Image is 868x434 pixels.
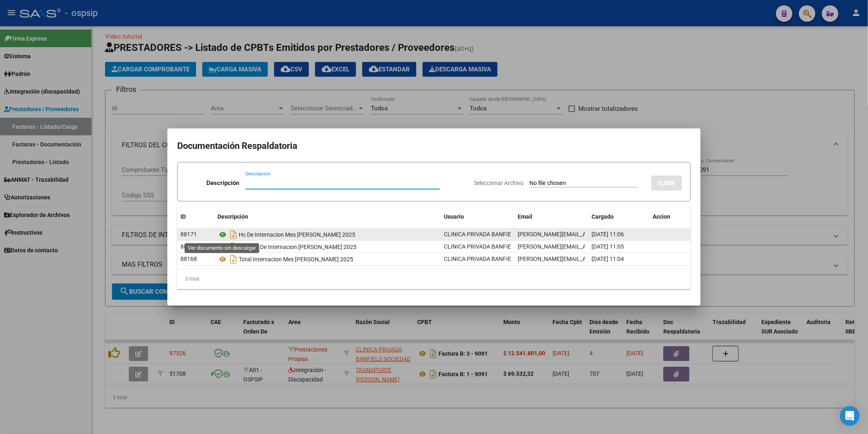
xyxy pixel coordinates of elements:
[651,176,682,191] button: SUBIR
[180,213,186,220] span: ID
[177,208,214,226] datatable-header-cell: ID
[444,256,539,262] span: CLINICA PRIVADA BANFIELD (3912) -
[214,208,441,226] datatable-header-cell: Descripción
[206,178,239,188] p: Descripción
[592,243,624,250] span: [DATE] 11:05
[588,208,650,226] datatable-header-cell: Cargado
[177,138,691,154] h2: Documentación Respaldatoria
[518,256,697,262] span: [PERSON_NAME][EMAIL_ADDRESS][PERSON_NAME][DOMAIN_NAME]
[180,256,197,262] span: 88168
[177,269,691,289] div: 3 total
[217,240,437,254] div: Detalles De Internacion [PERSON_NAME] 2025
[180,231,197,238] span: 88171
[217,213,248,220] span: Descripción
[658,180,676,187] span: SUBIR
[653,213,671,220] span: Accion
[444,243,539,250] span: CLINICA PRIVADA BANFIELD (3912) -
[217,228,437,241] div: Hc De Internacion Mes [PERSON_NAME] 2025
[474,180,523,186] span: Seleccionar Archivo
[650,208,691,226] datatable-header-cell: Accion
[217,253,437,266] div: Total Internacion Mes [PERSON_NAME] 2025
[518,243,697,250] span: [PERSON_NAME][EMAIL_ADDRESS][PERSON_NAME][DOMAIN_NAME]
[180,243,197,250] span: 88169
[592,256,624,262] span: [DATE] 11:04
[444,213,464,220] span: Usuario
[592,231,624,238] span: [DATE] 11:06
[228,240,239,254] i: Descargar documento
[228,253,239,266] i: Descargar documento
[441,208,514,226] datatable-header-cell: Usuario
[592,213,614,220] span: Cargado
[840,406,860,426] div: Open Intercom Messenger
[444,231,539,238] span: CLINICA PRIVADA BANFIELD (3912) -
[518,231,697,238] span: [PERSON_NAME][EMAIL_ADDRESS][PERSON_NAME][DOMAIN_NAME]
[228,228,239,241] i: Descargar documento
[518,213,532,220] span: Email
[514,208,588,226] datatable-header-cell: Email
